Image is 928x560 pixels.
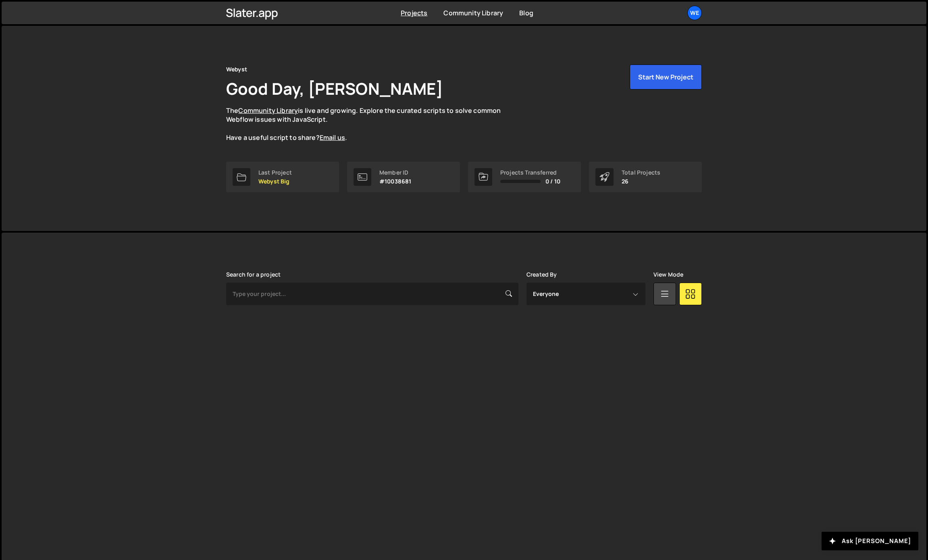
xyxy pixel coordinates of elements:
input: Type your project... [226,283,518,305]
span: 0 / 10 [545,178,560,185]
label: Created By [526,271,557,278]
a: Community Library [238,106,298,115]
a: Community Library [443,8,503,17]
label: Search for a project [226,271,281,278]
a: Last Project Webyst Big [226,162,339,192]
p: 26 [622,178,660,185]
button: Start New Project [630,65,702,90]
a: We [687,6,702,20]
a: Blog [519,8,533,17]
a: Projects [401,8,427,17]
h1: Good Day, [PERSON_NAME] [226,77,443,100]
div: Total Projects [622,169,660,176]
div: Last Project [258,169,292,176]
label: View Mode [653,271,683,278]
a: Email us [320,133,345,142]
div: Member ID [379,169,411,176]
div: Projects Transferred [500,169,560,176]
div: Webyst [226,65,247,74]
p: The is live and growing. Explore the curated scripts to solve common Webflow issues with JavaScri... [226,106,516,142]
button: Ask [PERSON_NAME] [822,532,918,550]
p: #10038681 [379,178,411,185]
p: Webyst Big [258,178,292,185]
